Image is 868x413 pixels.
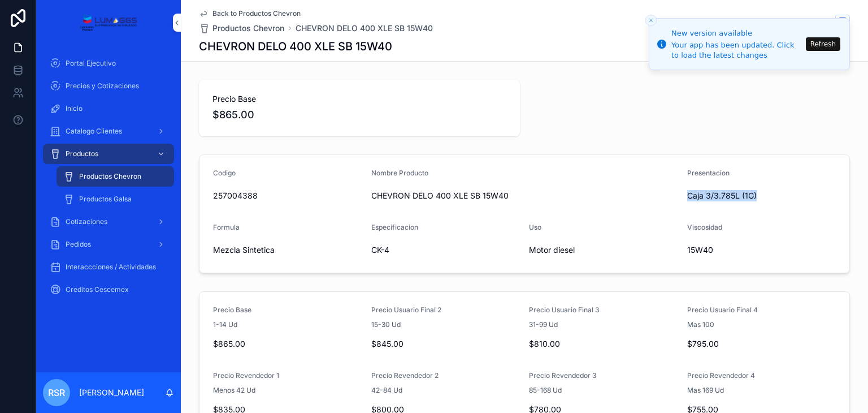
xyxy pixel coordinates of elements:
[213,169,236,177] span: Codigo
[43,53,174,74] a: Portal Ejecutivo
[687,244,836,256] span: 15W40
[57,166,174,187] a: Productos Chevron
[529,386,562,395] span: 85-168 Ud
[199,9,301,18] a: Back to Productos Chevron
[43,144,174,164] a: Productos
[371,371,439,380] span: Precio Revendedor 2
[79,387,144,398] p: [PERSON_NAME]
[80,14,137,32] img: App logo
[645,15,657,26] button: Close toast
[213,371,279,380] span: Precio Revendedor 1
[371,320,401,329] span: 15-30 Ud
[371,338,520,350] span: $845.00
[687,320,714,329] span: Mas 100
[212,93,506,105] span: Precio Base
[529,371,597,380] span: Precio Revendedor 3
[213,190,362,201] span: 257004388
[213,386,255,395] span: Menos 42 Ud
[199,38,392,54] h1: CHEVRON DELO 400 XLE SB 15W40
[529,338,678,350] span: $810.00
[36,45,181,315] div: scrollable content
[687,338,836,350] span: $795.00
[671,28,802,39] div: New version available
[199,23,284,34] a: Productos Chevron
[43,121,174,141] a: Catalogo Clientes
[43,212,174,232] a: Cotizaciones
[66,149,98,158] span: Productos
[66,263,156,272] span: Interaccciones / Actividades
[687,371,755,380] span: Precio Revendedor 4
[213,244,362,256] span: Mezcla Sintetica
[371,169,428,177] span: Nombre Producto
[371,306,441,314] span: Precio Usuario Final 2
[213,320,237,329] span: 1-14 Ud
[43,234,174,255] a: Pedidos
[213,306,251,314] span: Precio Base
[687,306,758,314] span: Precio Usuario Final 4
[66,81,139,91] span: Precios y Cotizaciones
[371,244,520,256] span: CK-4
[371,386,402,395] span: 42-84 Ud
[57,189,174,209] a: Productos Galsa
[529,223,541,231] span: Uso
[212,107,506,123] span: $865.00
[79,195,132,204] span: Productos Galsa
[687,223,722,231] span: Viscosidad
[371,223,418,231] span: Especificacion
[66,127,122,136] span: Catalogo Clientes
[529,244,678,256] span: Motor diesel
[687,169,730,177] span: Presentacion
[79,172,141,181] span: Productos Chevron
[66,217,107,226] span: Cotizaciones
[66,104,83,113] span: Inicio
[371,190,678,201] span: CHEVRON DELO 400 XLE SB 15W40
[529,306,600,314] span: Precio Usuario Final 3
[296,23,433,34] a: CHEVRON DELO 400 XLE SB 15W40
[66,285,129,294] span: Creditos Cescemex
[66,59,116,68] span: Portal Ejecutivo
[48,386,65,399] span: RSR
[671,40,802,61] div: Your app has been updated. Click to load the latest changes
[43,257,174,277] a: Interaccciones / Actividades
[687,386,724,395] span: Mas 169 Ud
[806,37,840,51] button: Refresh
[43,76,174,96] a: Precios y Cotizaciones
[213,338,362,350] span: $865.00
[43,98,174,119] a: Inicio
[213,223,240,231] span: Formula
[43,279,174,300] a: Creditos Cescemex
[212,9,301,18] span: Back to Productos Chevron
[687,190,757,201] span: Caja 3/3.785L (1G)
[66,240,91,249] span: Pedidos
[212,23,284,34] span: Productos Chevron
[529,320,558,329] span: 31-99 Ud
